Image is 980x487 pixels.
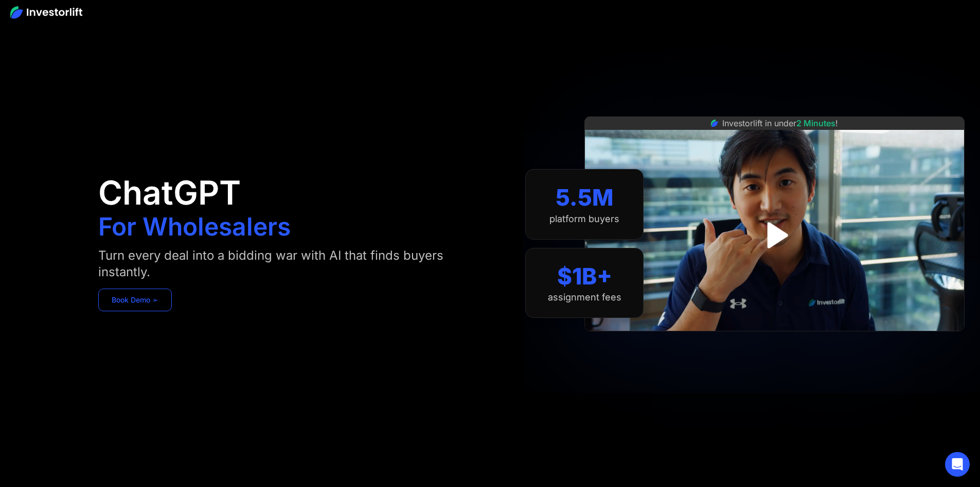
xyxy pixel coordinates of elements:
[557,263,612,290] div: $1B+
[722,117,838,129] div: Investorlift in under !
[98,289,172,311] a: Book Demo ➢
[548,292,621,303] div: assignment fees
[98,214,291,239] h1: For Wholesalers
[98,176,241,209] h1: ChatGPT
[556,184,614,211] div: 5.5M
[945,452,970,477] div: Open Intercom Messenger
[698,337,852,349] iframe: Customer reviews powered by Trustpilot
[752,212,797,258] a: open lightbox
[796,118,835,128] span: 2 Minutes
[549,213,619,225] div: platform buyers
[98,247,469,280] div: Turn every deal into a bidding war with AI that finds buyers instantly.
